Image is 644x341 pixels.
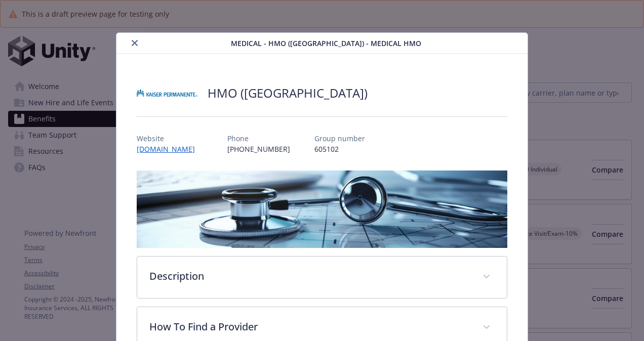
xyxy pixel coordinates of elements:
[137,144,203,154] a: [DOMAIN_NAME]
[137,133,203,144] p: Website
[137,170,507,248] img: banner
[314,133,365,144] p: Group number
[129,37,141,49] button: close
[137,257,507,298] div: Description
[137,78,197,108] img: Kaiser Permanente Insurance Company
[227,144,290,154] p: [PHONE_NUMBER]
[314,144,365,154] p: 605102
[208,84,368,102] h2: HMO ([GEOGRAPHIC_DATA])
[149,319,470,334] p: How To Find a Provider
[149,269,470,284] p: Description
[227,133,290,144] p: Phone
[231,38,421,49] span: Medical - HMO ([GEOGRAPHIC_DATA]) - Medical HMO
